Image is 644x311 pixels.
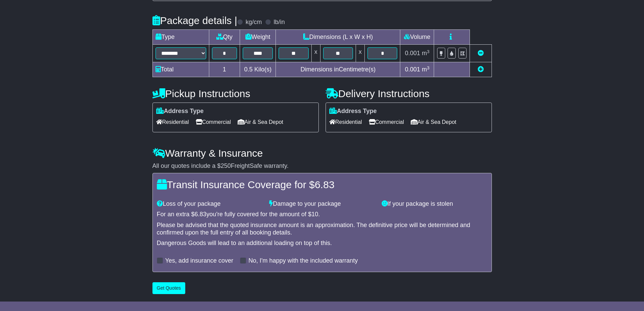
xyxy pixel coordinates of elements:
span: Air & Sea Depot [238,117,283,127]
span: 0.001 [405,66,420,73]
span: Commercial [196,117,231,127]
div: All our quotes include a $ FreightSafe warranty. [152,162,492,170]
span: Residential [329,117,362,127]
div: Please be advised that the quoted insurance amount is an approximation. The definitive price will... [157,222,487,236]
span: 0.5 [244,66,253,73]
a: Remove this item [478,50,484,57]
td: x [356,45,365,62]
sup: 3 [427,49,430,54]
span: 10 [311,211,318,218]
td: 1 [209,62,240,77]
span: Commercial [369,117,404,127]
td: Type [152,30,209,45]
label: Yes, add insurance cover [165,257,233,265]
label: Address Type [329,108,377,115]
label: kg/cm [245,19,262,26]
td: x [311,45,320,62]
div: For an extra $ you're fully covered for the amount of $ . [157,211,487,218]
span: 0.001 [405,50,420,57]
div: Damage to your package [266,200,378,208]
span: Air & Sea Depot [411,117,456,127]
span: 6.83 [195,211,207,218]
div: Loss of your package [153,200,266,208]
td: Weight [240,30,276,45]
td: Kilo(s) [240,62,276,77]
h4: Delivery Instructions [326,88,492,99]
button: Get Quotes [152,282,186,294]
h4: Warranty & Insurance [152,148,492,159]
h4: Pickup Instructions [152,88,319,99]
span: Residential [156,117,189,127]
label: Address Type [156,108,204,115]
td: Volume [400,30,434,45]
label: lb/in [273,19,285,26]
span: 250 [221,162,231,169]
span: m [422,66,430,73]
td: Dimensions in Centimetre(s) [276,62,400,77]
td: Dimensions (L x W x H) [276,30,400,45]
h4: Package details | [152,15,237,26]
div: Dangerous Goods will lead to an additional loading on top of this. [157,240,487,247]
a: Add new item [478,66,484,73]
h4: Transit Insurance Coverage for $ [157,179,487,190]
span: 6.83 [315,179,334,190]
label: No, I'm happy with the included warranty [248,257,358,265]
td: Total [152,62,209,77]
td: Qty [209,30,240,45]
div: If your package is stolen [378,200,491,208]
sup: 3 [427,65,430,70]
span: m [422,50,430,57]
